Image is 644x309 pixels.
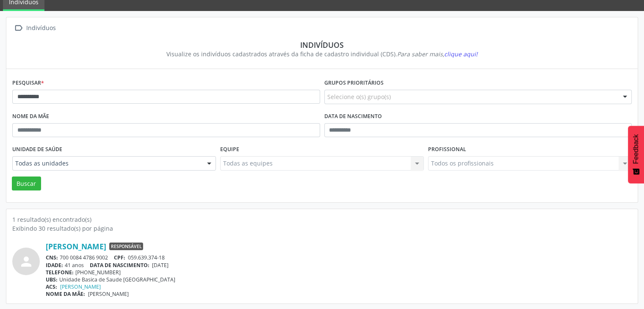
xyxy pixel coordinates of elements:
[12,110,49,123] label: Nome da mãe
[18,40,626,50] div: Indivíduos
[46,283,57,290] span: ACS:
[444,50,478,58] span: clique aqui!
[632,134,640,164] span: Feedback
[46,276,58,283] span: UBS:
[12,77,44,90] label: Pesquisar
[12,224,632,233] div: Exibindo 30 resultado(s) por página
[128,254,165,261] span: 059.639.374-18
[324,77,384,90] label: Grupos prioritários
[114,254,125,261] span: CPF:
[15,159,199,168] span: Todas as unidades
[397,50,478,58] i: Para saber mais,
[46,254,58,261] span: CNS:
[46,269,74,276] span: TELEFONE:
[46,262,63,269] span: IDADE:
[46,254,632,261] div: 700 0084 4786 9002
[46,242,106,251] a: [PERSON_NAME]
[46,262,632,269] div: 41 anos
[12,177,41,191] button: Buscar
[60,283,101,290] a: [PERSON_NAME]
[324,110,382,123] label: Data de nascimento
[152,262,169,269] span: [DATE]
[428,143,466,156] label: Profissional
[90,262,149,269] span: DATA DE NASCIMENTO:
[88,290,129,298] span: [PERSON_NAME]
[25,22,57,34] div: Indivíduos
[12,22,25,34] i: 
[18,50,626,58] div: Visualize os indivíduos cadastrados através da ficha de cadastro individual (CDS).
[19,254,34,269] i: person
[46,269,632,276] div: [PHONE_NUMBER]
[12,215,632,224] div: 1 resultado(s) encontrado(s)
[220,143,239,156] label: Equipe
[109,243,143,250] span: Responsável
[12,143,62,156] label: Unidade de saúde
[46,276,632,283] div: Unidade Basica de Saude [GEOGRAPHIC_DATA]
[327,92,391,101] span: Selecione o(s) grupo(s)
[628,126,644,183] button: Feedback - Mostrar pesquisa
[12,22,57,34] a:  Indivíduos
[46,290,85,298] span: NOME DA MÃE:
